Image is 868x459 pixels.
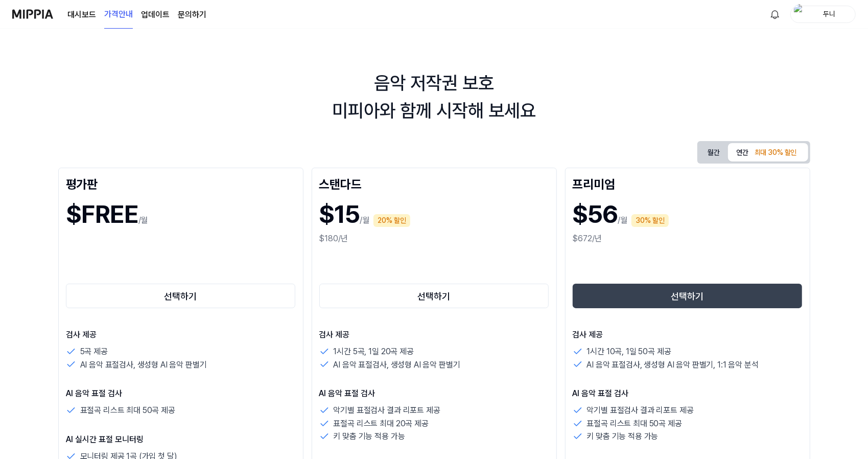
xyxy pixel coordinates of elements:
[573,387,803,400] p: AI 음악 표절 검사
[66,175,296,192] div: 평가판
[66,387,296,400] p: AI 음악 표절 검사
[809,8,849,19] div: 두니
[573,284,803,308] button: 선택하기
[334,345,414,358] p: 1시간 5곡, 1일 20곡 제공
[104,1,133,29] a: 가격안내
[699,143,728,162] button: 월간
[178,9,206,21] a: 문의하기
[319,387,549,400] p: AI 음악 표절 검사
[80,345,108,358] p: 5곡 제공
[587,417,682,430] p: 표절곡 리스트 최대 50곡 제공
[794,4,806,25] img: profile
[319,175,549,192] div: 스탠다드
[752,145,800,160] div: 최대 30% 할인
[618,214,628,226] p: /월
[373,214,410,227] div: 20% 할인
[67,9,96,21] a: 대시보드
[790,6,856,23] button: profile두니
[319,282,549,310] a: 선택하기
[573,175,803,192] div: 프리미엄
[587,345,671,358] p: 1시간 10곡, 1일 50곡 제공
[66,196,138,233] h1: $FREE
[141,9,170,21] a: 업데이트
[587,404,694,417] p: 악기별 표절검사 결과 리포트 제공
[573,282,803,310] a: 선택하기
[66,282,296,310] a: 선택하기
[66,329,296,341] p: 검사 제공
[587,430,659,443] p: 키 맞춤 기능 적용 가능
[66,433,296,446] p: AI 실시간 표절 모니터링
[66,284,296,308] button: 선택하기
[80,358,207,372] p: AI 음악 표절검사, 생성형 AI 음악 판별기
[319,284,549,308] button: 선택하기
[319,233,549,245] div: $180/년
[769,8,781,20] img: 알림
[334,404,440,417] p: 악기별 표절검사 결과 리포트 제공
[573,196,618,233] h1: $56
[319,196,360,233] h1: $15
[334,430,405,443] p: 키 맞춤 기능 적용 가능
[573,329,803,341] p: 검사 제공
[631,214,669,227] div: 30% 할인
[587,358,759,372] p: AI 음악 표절검사, 생성형 AI 음악 판별기, 1:1 음악 분석
[319,329,549,341] p: 검사 제공
[334,417,429,430] p: 표절곡 리스트 최대 20곡 제공
[360,214,370,226] p: /월
[728,143,808,162] button: 연간
[573,233,803,245] div: $672/년
[334,358,460,372] p: AI 음악 표절검사, 생성형 AI 음악 판별기
[138,214,148,226] p: /월
[80,404,175,417] p: 표절곡 리스트 최대 50곡 제공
